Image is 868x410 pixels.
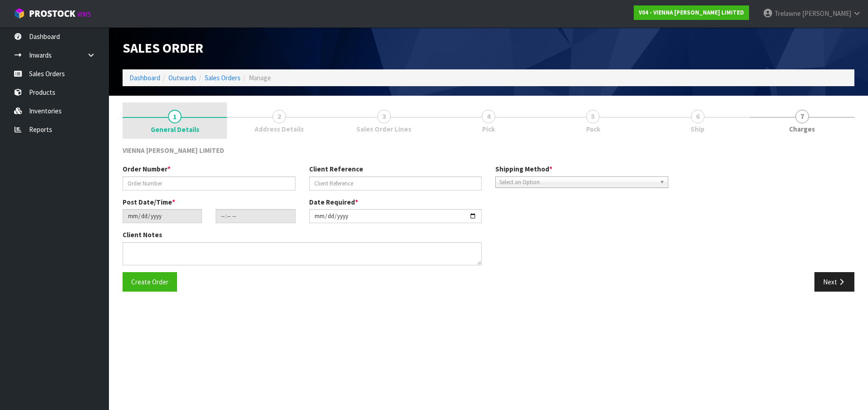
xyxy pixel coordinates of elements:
span: VIENNA [PERSON_NAME] LIMITED [123,146,224,155]
label: Post Date/Time [123,197,175,207]
a: Sales Orders [205,73,241,82]
label: Date Required [309,197,358,207]
span: [PERSON_NAME] [802,9,851,18]
span: 2 [272,110,286,123]
a: Dashboard [129,73,160,82]
span: Sales Order Lines [356,124,411,134]
input: Order Number [123,176,296,190]
label: Client Reference [309,164,363,174]
span: 4 [482,110,495,123]
label: Order Number [123,164,171,174]
span: Pack [586,124,600,134]
span: Trelawne [774,9,801,18]
span: 1 [168,110,182,123]
button: Next [814,272,854,292]
span: General Details [123,139,854,298]
span: Create Order [131,278,168,286]
span: Sales Order [123,39,203,56]
label: Client Notes [123,230,162,239]
span: Charges [789,124,815,134]
span: 7 [795,110,809,123]
label: Shipping Method [495,164,552,174]
span: Manage [249,73,271,82]
span: ProStock [29,8,75,20]
img: cube-alt.png [14,8,25,19]
span: Ship [690,124,705,134]
span: 5 [586,110,600,123]
button: Create Order [123,272,177,292]
input: Client Reference [309,176,482,190]
span: Select an Option [499,177,656,188]
span: General Details [151,125,199,134]
small: WMS [77,10,91,19]
a: Outwards [168,73,197,82]
span: 3 [377,110,391,123]
span: Address Details [255,124,304,134]
strong: V04 - VIENNA [PERSON_NAME] LIMITED [639,9,744,16]
span: 6 [691,110,705,123]
span: Pick [482,124,495,134]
